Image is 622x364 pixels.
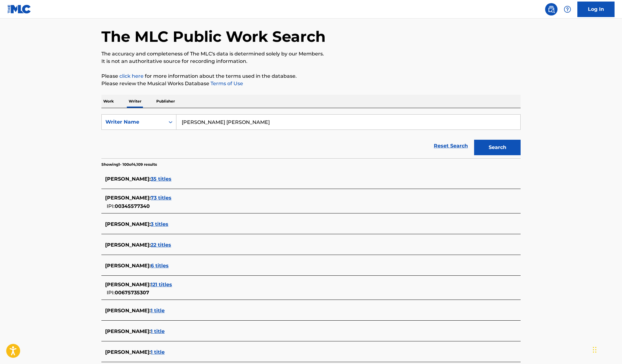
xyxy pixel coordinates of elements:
[101,50,521,58] p: The accuracy and completeness of The MLC's data is determined solely by our Members.
[115,290,149,296] span: 00675735307
[151,176,171,182] span: 35 titles
[127,95,143,108] p: Writer
[154,95,177,108] p: Publisher
[151,195,171,201] span: 73 titles
[101,162,157,167] p: Showing 1 - 100 of 4,109 results
[431,139,471,153] a: Reset Search
[151,308,165,314] span: 1 title
[591,334,622,364] iframe: Chat Widget
[115,203,150,209] span: 00345577340
[577,2,615,17] a: Log In
[151,263,169,269] span: 6 titles
[548,6,555,13] img: search
[561,3,574,15] div: Help
[119,73,144,79] a: click here
[151,282,172,287] span: 121 titles
[107,203,115,209] span: IPI:
[101,95,116,108] p: Work
[105,328,151,334] span: [PERSON_NAME] :
[105,282,151,287] span: [PERSON_NAME] :
[107,290,115,296] span: IPI:
[151,349,165,355] span: 1 title
[101,114,521,158] form: Search Form
[7,5,31,14] img: MLC Logo
[105,308,151,314] span: [PERSON_NAME] :
[105,263,151,269] span: [PERSON_NAME] :
[101,80,521,87] p: Please review the Musical Works Database
[151,242,171,248] span: 22 titles
[105,176,151,182] span: [PERSON_NAME] :
[105,118,161,126] div: Writer Name
[151,328,165,334] span: 1 title
[105,221,151,227] span: [PERSON_NAME] :
[105,349,151,355] span: [PERSON_NAME] :
[545,3,558,15] a: Public Search
[105,242,151,248] span: [PERSON_NAME] :
[474,140,521,155] button: Search
[101,58,521,65] p: It is not an authoritative source for recording information.
[101,27,326,46] h1: The MLC Public Work Search
[209,81,243,86] a: Terms of Use
[101,72,521,80] p: Please for more information about the terms used in the database.
[564,6,571,13] img: help
[593,340,597,359] div: Drag
[105,195,151,201] span: [PERSON_NAME] :
[151,221,168,227] span: 3 titles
